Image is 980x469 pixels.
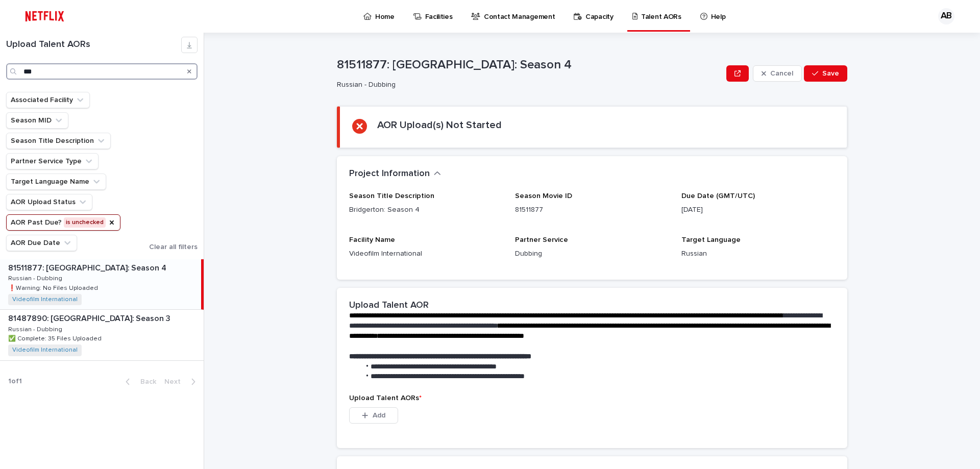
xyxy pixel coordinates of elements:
a: Videofilm International [12,296,78,303]
span: Target Language [681,236,741,243]
span: Next [164,378,187,385]
p: Videofilm International [349,249,503,259]
p: Russian - Dubbing [337,81,718,89]
button: AOR Past Due? [6,214,120,231]
p: Russian - Dubbing [8,273,64,282]
button: Next [160,377,204,386]
button: AOR Due Date [6,235,77,251]
p: ❗️Warning: No Files Uploaded [8,283,100,292]
img: ifQbXi3ZQGMSEF7WDB7W [20,6,69,27]
p: [DATE] [681,205,835,215]
p: 81487890: [GEOGRAPHIC_DATA]: Season 3 [8,312,173,324]
p: Dubbing [515,249,669,259]
span: Season Movie ID [515,192,572,200]
span: Season Title Description [349,192,434,200]
h1: Upload Talent AORs [6,39,181,51]
span: Partner Service [515,236,568,243]
span: Cancel [770,70,793,77]
button: AOR Upload Status [6,194,92,210]
h2: AOR Upload(s) Not Started [377,119,502,131]
p: ✅ Complete: 35 Files Uploaded [8,333,104,342]
button: Partner Service Type [6,153,99,169]
div: AB [938,8,954,24]
p: 81511877: [GEOGRAPHIC_DATA]: Season 4 [337,58,722,72]
a: Videofilm International [12,347,78,354]
button: Save [804,65,847,82]
h2: Upload Talent AOR [349,300,429,311]
span: Facility Name [349,236,395,243]
p: Russian - Dubbing [8,324,64,333]
input: Search [6,63,198,80]
button: Season Title Description [6,133,111,149]
button: Project Information [349,168,441,180]
button: Add [349,407,398,424]
button: Back [117,377,160,386]
button: Cancel [753,65,802,82]
span: Add [373,412,385,419]
button: Clear all filters [141,243,198,251]
p: 81511877 [515,205,669,215]
span: Back [134,378,156,385]
button: Target Language Name [6,174,106,190]
button: Associated Facility [6,92,90,108]
button: Season MID [6,112,68,129]
p: 81511877: [GEOGRAPHIC_DATA]: Season 4 [8,261,168,273]
span: Clear all filters [149,243,198,251]
p: Bridgerton: Season 4 [349,205,503,215]
span: Due Date (GMT/UTC) [681,192,755,200]
p: Russian [681,249,835,259]
h2: Project Information [349,168,430,180]
span: Upload Talent AORs [349,394,422,402]
span: Save [822,70,839,77]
